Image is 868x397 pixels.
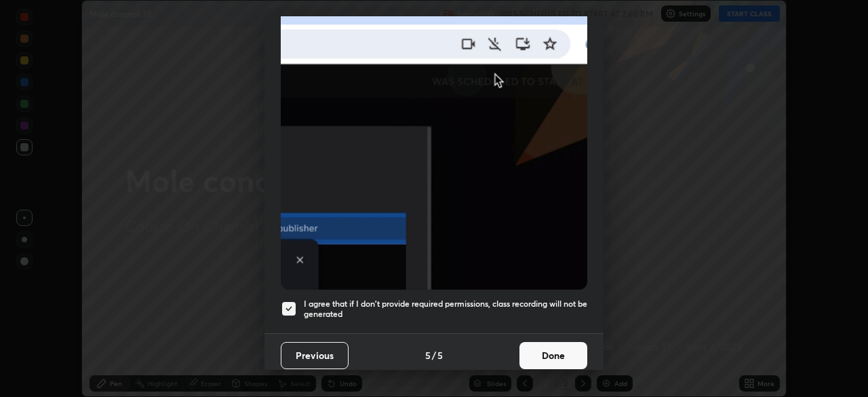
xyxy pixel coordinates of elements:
[304,299,587,320] h5: I agree that if I don't provide required permissions, class recording will not be generated
[437,348,443,362] h4: 5
[281,342,349,369] button: Previous
[519,342,587,369] button: Done
[432,348,436,362] h4: /
[425,348,431,362] h4: 5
